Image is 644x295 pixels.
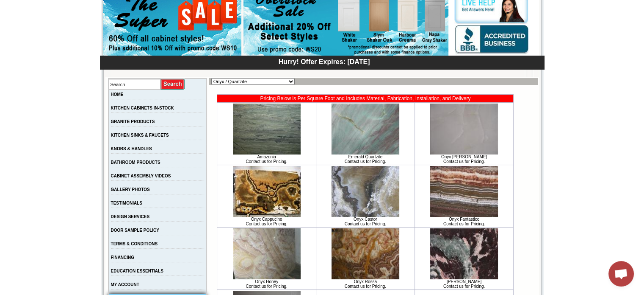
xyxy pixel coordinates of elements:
a: DESIGN SERVICES [111,214,150,219]
td: Amazonia Contact us for Pricing. [217,103,315,165]
input: Submit [161,79,185,90]
a: KITCHEN CABINETS IN-STOCK [111,106,174,110]
td: Pricing Below is Per Square Foot and Includes Material, Fabrication, Installation, and Delivery [217,95,513,102]
td: Onyx [PERSON_NAME] Contact us for Pricing. [415,103,513,165]
div: Open chat [608,261,634,287]
a: DOOR SAMPLE POLICY [111,228,159,233]
td: Onyx Honey Contact us for Pricing. [217,228,315,289]
td: Onyx Rossa Contact us for Pricing. [316,228,415,289]
a: KITCHEN SINKS & FAUCETS [111,133,169,138]
td: Emerald Quartzite Contact us for Pricing. [316,103,415,165]
div: Hurry! Offer Expires: [DATE] [104,57,544,66]
td: [PERSON_NAME] Contact us for Pricing. [415,228,513,289]
a: EDUCATION ESSENTIALS [111,269,163,273]
a: BATHROOM PRODUCTS [111,160,160,165]
a: MY ACCOUNT [111,282,139,287]
a: TESTIMONIALS [111,201,142,205]
a: FINANCING [111,255,135,260]
a: CABINET ASSEMBLY VIDEOS [111,174,171,178]
td: Onyx Fantastico Contact us for Pricing. [415,165,513,227]
a: GRANITE PRODUCTS [111,119,155,124]
a: HOME [111,92,124,97]
a: TERMS & CONDITIONS [111,242,158,246]
td: Onyx Cappucino Contact us for Pricing. [217,165,315,227]
td: Onyx Castor Contact us for Pricing. [316,165,415,227]
a: KNOBS & HANDLES [111,146,152,151]
a: GALLERY PHOTOS [111,187,150,192]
